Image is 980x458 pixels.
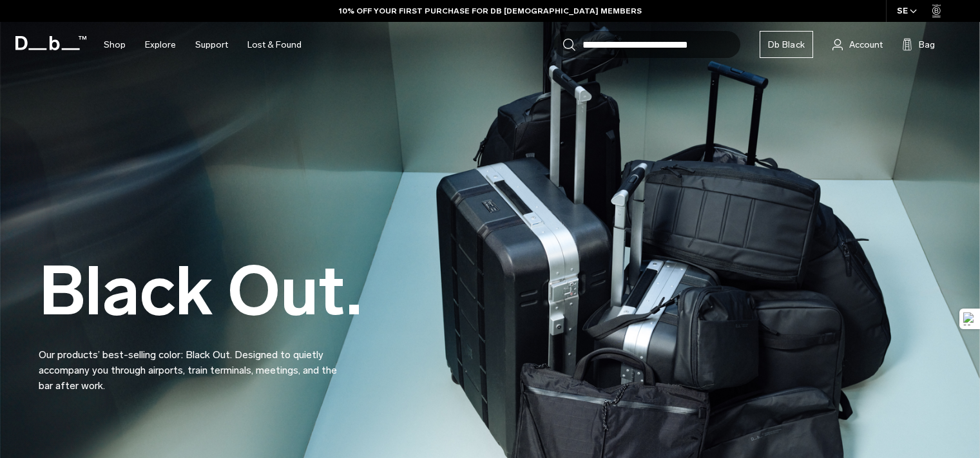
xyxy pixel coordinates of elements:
[339,5,642,17] a: 10% OFF YOUR FIRST PURCHASE FOR DB [DEMOGRAPHIC_DATA] MEMBERS
[247,22,302,68] a: Lost & Found
[39,258,362,325] h2: Black Out.
[104,22,126,68] a: Shop
[145,22,176,68] a: Explore
[902,37,935,52] button: Bag
[195,22,228,68] a: Support
[39,332,348,394] p: Our products’ best-selling color: Black Out. Designed to quietly accompany you through airports, ...
[919,38,935,52] span: Bag
[849,38,883,52] span: Account
[94,22,311,68] nav: Main Navigation
[832,37,883,52] a: Account
[760,31,813,58] a: Db Black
